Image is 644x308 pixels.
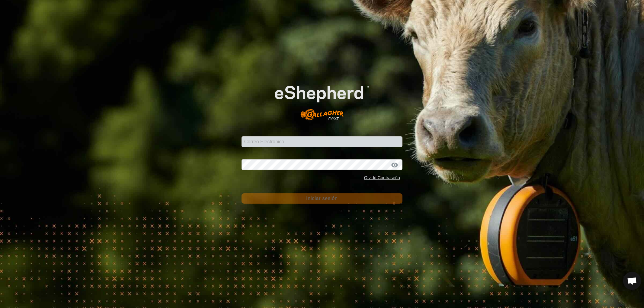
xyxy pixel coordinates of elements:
img: Logotipo de eShepherd [258,72,386,127]
a: Olvidó Contraseña [364,175,400,180]
button: Iniciar sesión [242,193,402,204]
input: Correo Electrónico [242,136,402,147]
a: Chat abierto [623,272,641,290]
font: Iniciar sesión [306,196,338,201]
